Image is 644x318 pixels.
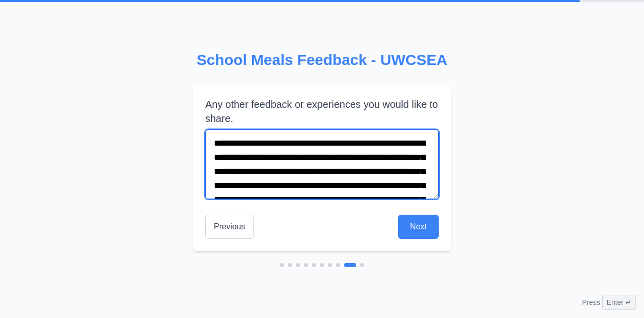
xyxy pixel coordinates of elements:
[205,97,439,125] label: Any other feedback or experiences you would like to share.
[193,51,451,69] h2: School Meals Feedback - UWCSEA
[602,295,636,310] span: Enter ↵
[582,295,636,310] div: Press
[398,215,439,239] button: Next
[205,215,254,239] button: Previous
